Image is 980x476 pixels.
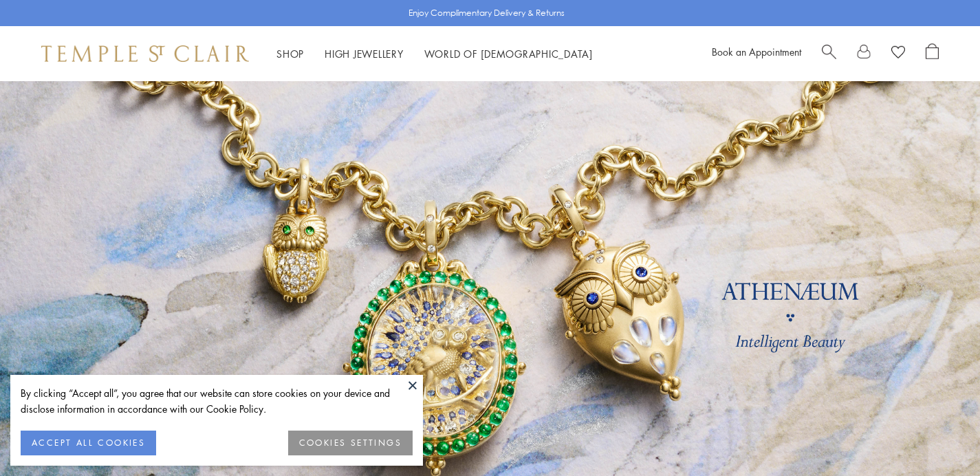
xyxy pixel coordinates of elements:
[21,431,156,455] button: ACCEPT ALL COOKIES
[276,47,304,61] a: ShopShop
[288,431,413,455] button: COOKIES SETTINGS
[325,47,404,61] a: High JewelleryHigh Jewellery
[712,45,801,58] a: Book an Appointment
[409,6,565,20] p: Enjoy Complimentary Delivery & Returns
[276,45,593,63] nav: Main navigation
[822,43,836,64] a: Search
[926,43,939,64] a: Open Shopping Bag
[41,45,249,62] img: Temple St. Clair
[891,43,905,64] a: View Wishlist
[424,47,593,61] a: World of [DEMOGRAPHIC_DATA]World of [DEMOGRAPHIC_DATA]
[21,385,413,417] div: By clicking “Accept all”, you agree that our website can store cookies on your device and disclos...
